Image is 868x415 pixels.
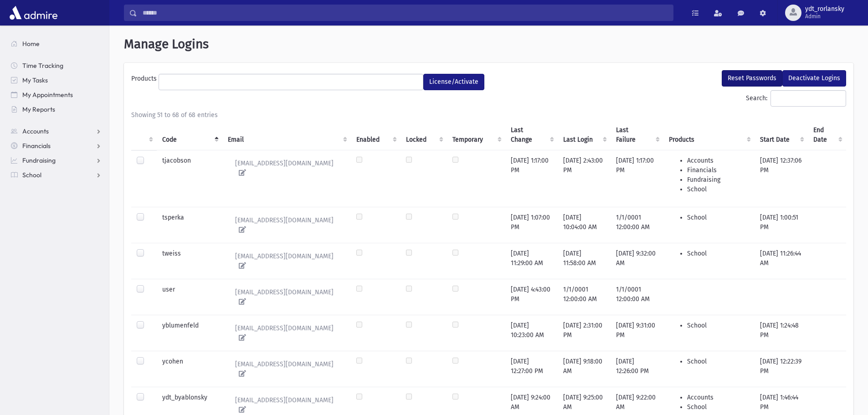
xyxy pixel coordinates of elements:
td: [DATE] 12:37:06 PM [755,150,807,207]
td: [DATE] 1:24:48 PM [755,315,807,351]
td: [DATE] 9:31:00 PM [611,315,663,351]
input: Search: [770,90,846,107]
li: School [687,357,749,366]
a: Home [4,36,109,51]
td: [DATE] 2:43:00 PM [558,150,611,207]
th: Start Date : activate to sort column ascending [755,120,807,150]
td: [DATE] 11:58:00 AM [558,243,611,279]
a: Time Tracking [4,58,109,73]
td: ycohen [157,351,222,387]
th: Code : activate to sort column descending [157,120,222,150]
th: Enabled : activate to sort column ascending [351,120,401,150]
label: Search: [746,90,846,107]
a: School [4,168,109,182]
th: Last Login : activate to sort column ascending [558,120,611,150]
span: Fundraising [22,156,56,164]
a: [EMAIL_ADDRESS][DOMAIN_NAME] [228,249,345,273]
th: : activate to sort column ascending [131,120,157,150]
span: ydt_rorlansky [805,5,844,13]
td: [DATE] 12:26:00 PM [611,351,663,387]
td: yblumenfeld [157,315,222,351]
li: School [687,402,749,412]
span: Time Tracking [22,61,63,70]
td: [DATE] 1:07:00 PM [505,207,558,243]
th: Temporary : activate to sort column ascending [447,120,505,150]
td: [DATE] 11:26:44 AM [755,243,807,279]
button: License/Activate [423,74,484,90]
td: [DATE] 10:23:00 AM [505,315,558,351]
a: [EMAIL_ADDRESS][DOMAIN_NAME] [228,213,345,237]
td: tsperka [157,207,222,243]
li: School [687,213,749,222]
td: [DATE] 9:32:00 AM [611,243,663,279]
span: School [22,171,41,179]
a: My Reports [4,102,109,117]
th: Products : activate to sort column ascending [663,120,755,150]
td: [DATE] 9:18:00 AM [558,351,611,387]
a: Accounts [4,124,109,138]
th: Locked : activate to sort column ascending [401,120,447,150]
td: tweiss [157,243,222,279]
span: My Tasks [22,76,48,84]
li: Accounts [687,156,749,165]
td: 1/1/0001 12:00:00 AM [558,279,611,315]
span: Accounts [22,127,49,135]
li: Financials [687,165,749,175]
td: [DATE] 10:04:00 AM [558,207,611,243]
li: School [687,321,749,330]
td: [DATE] 4:43:00 PM [505,279,558,315]
a: [EMAIL_ADDRESS][DOMAIN_NAME] [228,321,345,345]
th: Last Change : activate to sort column ascending [505,120,558,150]
td: user [157,279,222,315]
h1: Manage Logins [124,36,853,52]
li: Accounts [687,393,749,402]
span: Financials [22,142,51,150]
td: [DATE] 1:00:51 PM [755,207,807,243]
a: Financials [4,138,109,153]
td: [DATE] 12:22:39 PM [755,351,807,387]
span: Admin [805,13,844,20]
td: [DATE] 11:29:00 AM [505,243,558,279]
li: Fundraising [687,175,749,184]
td: 1/1/0001 12:00:00 AM [611,207,663,243]
label: Products [131,74,159,87]
td: 1/1/0001 12:00:00 AM [611,279,663,315]
td: tjacobson [157,150,222,207]
button: Deactivate Logins [782,70,846,87]
a: My Appointments [4,87,109,102]
a: [EMAIL_ADDRESS][DOMAIN_NAME] [228,156,345,180]
button: Reset Passwords [722,70,782,87]
th: Last Failure : activate to sort column ascending [611,120,663,150]
span: My Reports [22,105,55,113]
td: [DATE] 2:31:00 PM [558,315,611,351]
li: School [687,249,749,258]
a: Fundraising [4,153,109,168]
a: My Tasks [4,73,109,87]
span: My Appointments [22,91,73,99]
img: AdmirePro [7,4,60,22]
th: Email : activate to sort column ascending [222,120,351,150]
th: End Date : activate to sort column ascending [808,120,846,150]
td: [DATE] 1:17:00 PM [611,150,663,207]
a: [EMAIL_ADDRESS][DOMAIN_NAME] [228,357,345,381]
td: [DATE] 12:27:00 PM [505,351,558,387]
div: Showing 51 to 68 of 68 entries [131,110,846,120]
td: [DATE] 1:17:00 PM [505,150,558,207]
span: Home [22,40,40,48]
li: School [687,184,749,194]
a: [EMAIL_ADDRESS][DOMAIN_NAME] [228,285,345,309]
input: Search [137,5,673,21]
